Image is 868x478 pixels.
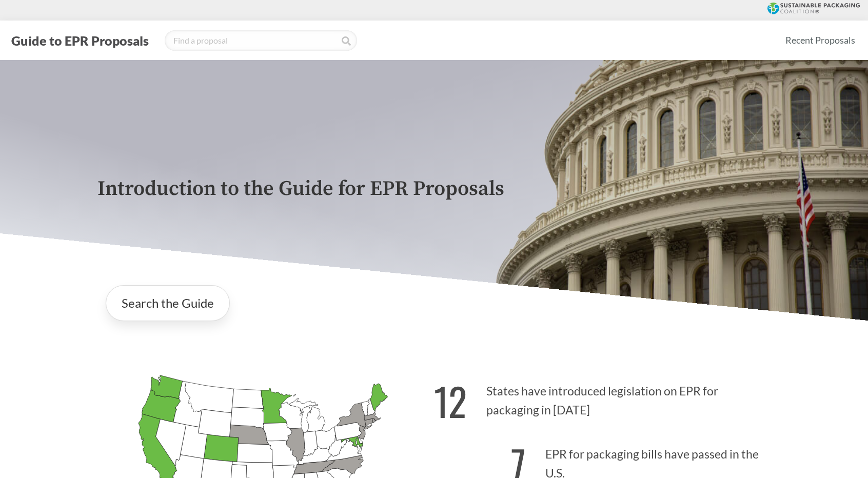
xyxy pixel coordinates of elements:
input: Find a proposal [165,30,357,51]
a: Search the Guide [106,285,230,321]
button: Guide to EPR Proposals [8,32,152,49]
p: States have introduced legislation on EPR for packaging in [DATE] [434,366,771,429]
strong: 12 [434,372,467,429]
p: Introduction to the Guide for EPR Proposals [97,177,771,201]
a: Recent Proposals [781,29,860,52]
